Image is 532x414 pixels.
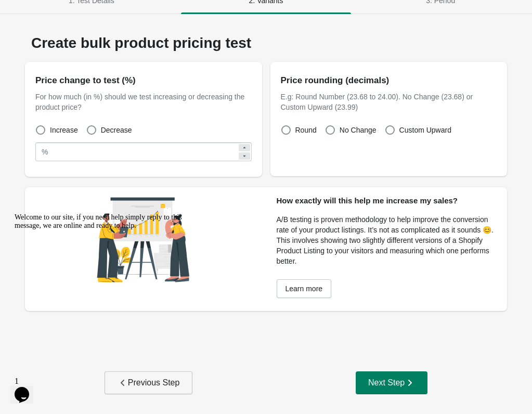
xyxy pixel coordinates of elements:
[4,4,191,21] div: Welcome to our site, if you need help simply reply to this message, we are online and ready to help.
[25,35,507,51] div: Create bulk product pricing test
[399,125,451,135] span: Custom Upward
[10,209,198,367] iframe: chat widget
[281,72,497,89] div: Price rounding (decimals)
[105,371,193,394] button: Previous Step
[4,4,172,20] span: Welcome to our site, if you need help simply reply to this message, we are online and ready to help.
[277,187,501,214] div: How exactly will this help me increase my sales?
[101,125,132,135] span: Decrease
[281,92,497,112] div: E.g: Round Number (23.68 to 24.00). No Change (23.68) or Custom Upward (23.99)
[356,371,427,394] button: Next Step
[295,125,317,135] span: Round
[10,372,44,404] iframe: chat widget
[118,378,180,388] div: Previous Step
[277,235,501,266] p: This involves showing two slightly different versions of a Shopify Product Listing to your visito...
[277,279,332,298] a: Learn more
[42,146,48,158] div: %
[35,92,252,112] div: For how much (in %) should we test increasing or decreasing the product price?
[35,72,252,89] div: Price change to test (%)
[368,378,415,388] div: Next Step
[286,284,323,293] span: Learn more
[340,125,377,135] span: No Change
[50,125,78,135] span: Increase
[277,214,501,235] p: A/B testing is proven methodology to help improve the conversion rate of your product listings. I...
